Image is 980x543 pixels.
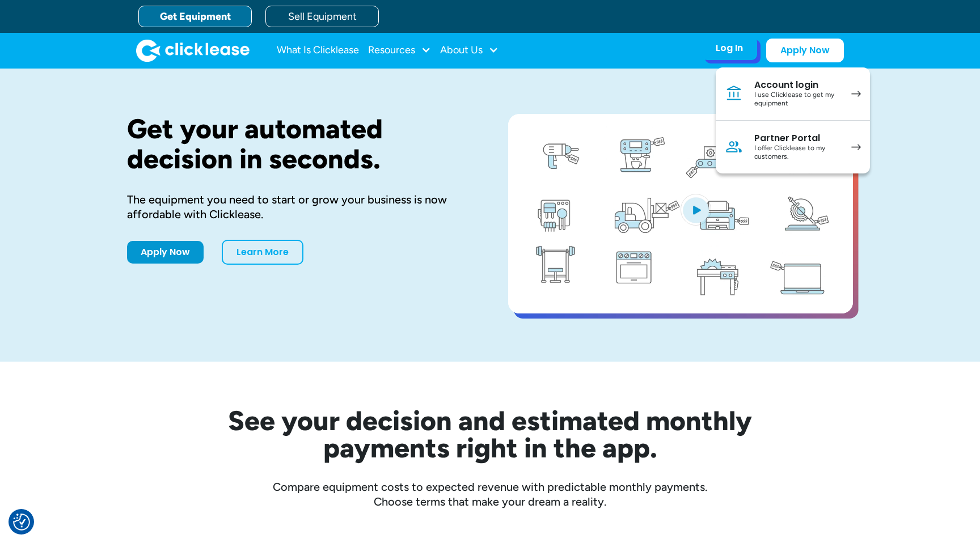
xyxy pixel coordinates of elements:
img: arrow [851,144,861,150]
a: Sell Equipment [265,6,379,27]
a: home [136,39,250,62]
div: Log In [716,43,743,54]
h2: See your decision and estimated monthly payments right in the app. [172,407,808,461]
a: Get Equipment [138,6,252,27]
a: Partner PortalI offer Clicklease to my customers. [716,121,870,173]
div: Partner Portal [754,133,840,144]
nav: Log In [716,67,870,173]
div: Resources [368,39,431,62]
img: Blue play button logo on a light blue circular background [681,194,711,226]
img: Person icon [725,138,743,156]
img: Bank icon [725,84,743,103]
div: About Us [440,39,499,62]
img: Clicklease logo [136,39,250,62]
div: Account login [754,79,840,91]
a: Account loginI use Clicklease to get my equipment [716,67,870,121]
div: Compare equipment costs to expected revenue with predictable monthly payments. Choose terms that ... [127,480,853,509]
a: Apply Now [127,241,204,264]
a: Apply Now [766,39,844,62]
a: open lightbox [508,114,853,313]
div: I use Clicklease to get my equipment [754,91,840,108]
div: The equipment you need to start or grow your business is now affordable with Clicklease. [127,192,472,222]
img: Revisit consent button [13,514,30,531]
h1: Get your automated decision in seconds. [127,114,472,174]
a: What Is Clicklease [277,39,359,62]
button: Consent Preferences [13,514,30,531]
a: Learn More [222,240,303,265]
div: I offer Clicklease to my customers. [754,144,840,162]
img: arrow [851,91,861,97]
